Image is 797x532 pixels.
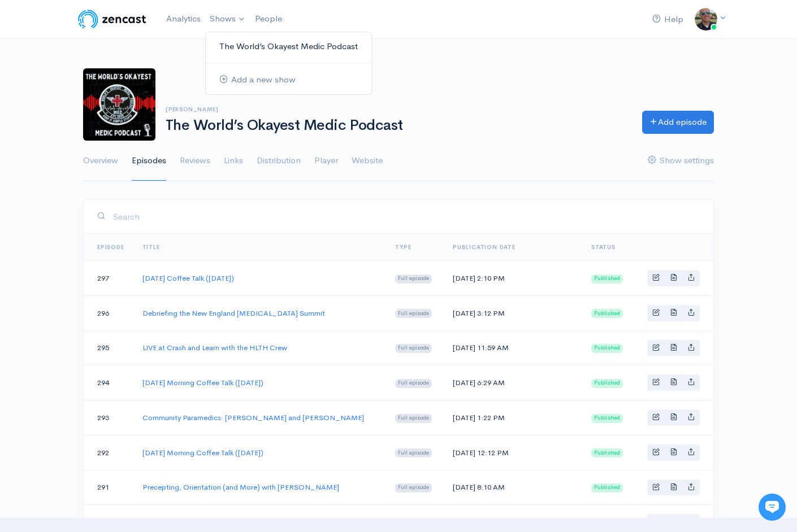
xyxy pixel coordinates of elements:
[166,106,629,112] h6: [PERSON_NAME]
[395,309,432,318] span: Full episode
[142,308,325,318] a: Debriefing the New England [MEDICAL_DATA] Summit
[84,261,133,296] td: 297
[453,243,516,251] a: Publication date
[444,295,582,330] td: [DATE] 3:12 PM
[444,261,582,296] td: [DATE] 2:10 PM
[647,305,700,321] div: Basic example
[9,86,217,110] button: New conversation
[591,483,623,492] span: Published
[647,270,700,286] div: Basic example
[142,243,160,251] a: Title
[647,409,700,426] div: Basic example
[395,414,432,423] span: Full episode
[76,8,148,30] img: ZenCast Logo
[206,37,371,56] a: The World’s Okayest Medic Podcast
[224,141,243,181] a: Links
[314,141,338,181] a: Player
[759,494,786,521] iframe: gist-messenger-bubble-iframe
[591,243,616,251] span: Status
[591,309,623,318] span: Published
[7,132,219,145] p: Find an answer quickly
[591,379,623,388] span: Published
[84,435,133,470] td: 292
[84,400,133,435] td: 293
[142,482,339,492] a: Precepting, Orientation (and More) with [PERSON_NAME]
[642,111,714,134] a: Add episode
[395,243,411,251] a: Type
[142,413,364,422] a: Community Paramedics: [PERSON_NAME] and [PERSON_NAME]
[647,340,700,356] div: Basic example
[395,274,432,284] span: Full episode
[142,448,263,457] a: [DATE] Morning Coffee Talk ([DATE])
[205,32,372,95] ul: Shows
[591,448,623,457] span: Published
[648,7,688,32] a: Help
[395,379,432,388] span: Full episode
[395,344,432,353] span: Full episode
[142,378,263,387] a: [DATE] Morning Coffee Talk ([DATE])
[591,274,623,284] span: Published
[142,273,234,283] a: [DATE] Coffee Talk ([DATE])
[395,483,432,492] span: Full episode
[83,141,118,181] a: Overview
[591,344,623,353] span: Published
[395,448,432,457] span: Full episode
[648,141,714,181] a: Show settings
[24,150,210,173] input: Search articles
[84,330,133,365] td: 295
[444,400,582,435] td: [DATE] 1:22 PM
[352,141,383,181] a: Website
[647,514,700,530] div: Basic example
[206,70,371,90] a: Add a new show
[162,7,205,31] a: Analytics
[166,117,629,134] h1: The World’s Okayest Medic Podcast
[647,444,700,461] div: Basic example
[591,414,623,423] span: Published
[444,365,582,400] td: [DATE] 6:29 AM
[647,479,700,496] div: Basic example
[444,470,582,505] td: [DATE] 8:10 AM
[112,205,700,228] input: Search
[205,7,250,32] a: Shows
[695,8,717,30] img: ...
[97,243,124,251] a: Episode
[84,365,133,400] td: 294
[84,295,133,330] td: 296
[444,435,582,470] td: [DATE] 12:12 PM
[180,141,210,181] a: Reviews
[647,374,700,391] div: Basic example
[142,343,287,352] a: LIVE at Crash and Learn with the HLTH Crew
[73,94,136,103] span: New conversation
[132,141,166,181] a: Episodes
[84,470,133,505] td: 291
[257,141,301,181] a: Distribution
[250,7,287,31] a: People
[444,330,582,365] td: [DATE] 11:59 AM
